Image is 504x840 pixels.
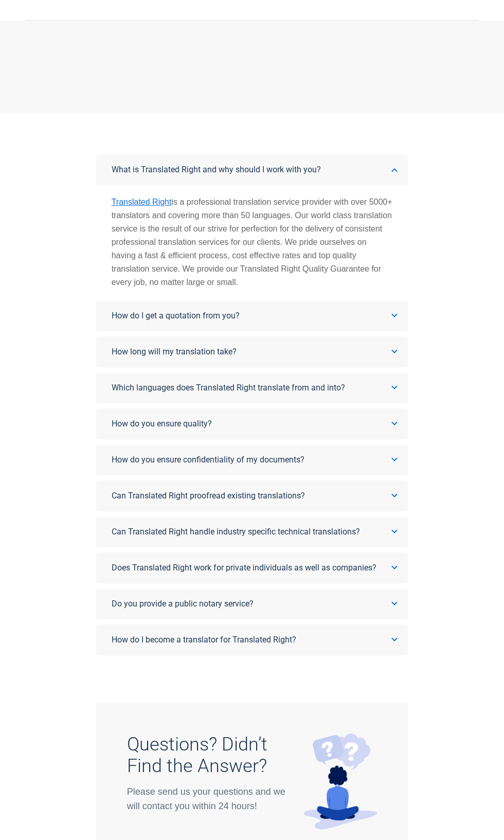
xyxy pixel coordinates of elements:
[96,372,408,403] a: Which languages does Translated Right translate from and into?
[112,195,393,289] div: is a professional translation service provider with over 5000+ translators and covering more than...
[112,527,360,537] span: Can Translated Right handle industry specific technical translations?
[112,491,305,501] span: Can Translated Right proofread existing translations?
[96,624,408,655] a: How do I become a translator for Translated Right?
[112,311,240,320] span: How do I get a quotation from you?
[96,480,408,511] a: Can Translated Right proofread existing translations?
[112,347,237,356] span: How long will my translation take?
[96,154,408,185] a: What is Translated Right and why should I work with you?
[96,552,408,583] a: Does Translated Right work for private individuals as well as companies?
[96,336,408,367] a: How long will my translation take?
[127,784,289,813] p: Please send us your questions and we will contact you within 24 hours!
[304,734,377,829] img: Questions on translation or how your company needs quality translation service?
[112,383,345,392] span: Which languages does Translated Right translate from and into?
[112,563,376,573] span: Does Translated Right work for private individuals as well as companies?
[112,635,296,645] span: How do I become a translator for Translated Right?
[96,300,408,331] a: How do I get a quotation from you?
[96,588,408,619] a: Do you provide a public notary service?
[112,198,172,206] a: Translated Right
[112,165,321,174] span: What is Translated Right and why should I work with you?
[112,419,212,428] span: How do you ensure quality?
[96,408,408,439] a: How do you ensure quality?
[127,734,289,777] h3: Questions? Didn’t Find the Answer?
[112,599,254,609] span: Do you provide a public notary service?
[112,455,304,464] span: How do you ensure confidentiality of my documents?
[96,444,408,475] a: How do you ensure confidentiality of my documents?
[96,516,408,547] a: Can Translated Right handle industry specific technical translations?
